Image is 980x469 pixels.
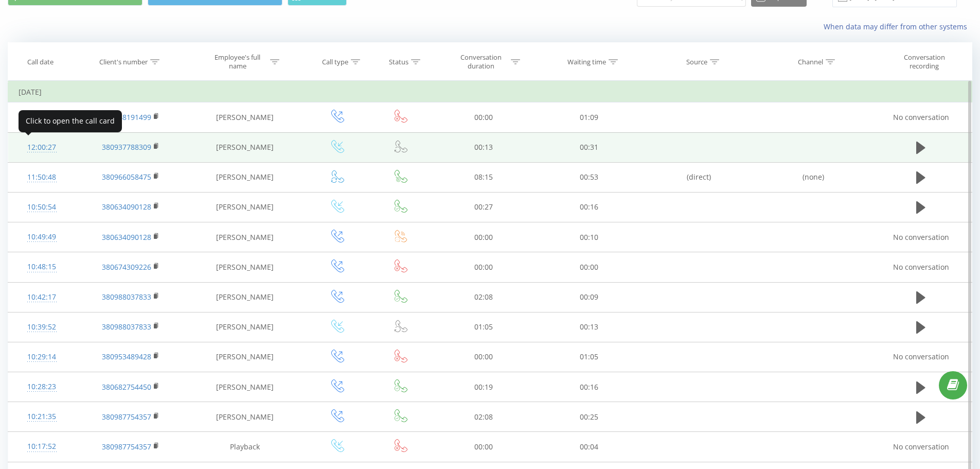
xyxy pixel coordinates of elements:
[431,282,536,312] td: 02:08
[798,58,823,66] div: Channel
[431,252,536,282] td: 00:00
[207,53,268,71] div: Employee's full name
[102,112,151,122] a: 380968191499
[756,162,870,192] td: (none)
[186,192,304,222] td: [PERSON_NAME]
[893,352,949,361] span: No conversation
[686,58,707,66] div: Source
[537,132,642,162] td: 00:31
[893,442,949,451] span: No conversation
[102,262,151,272] a: 380674309226
[186,222,304,252] td: [PERSON_NAME]
[537,402,642,432] td: 00:25
[186,372,304,402] td: [PERSON_NAME]
[537,222,642,252] td: 00:10
[19,197,65,217] div: 10:50:54
[893,262,949,272] span: No conversation
[27,58,54,66] div: Call date
[102,232,151,242] a: 380634090128
[893,112,949,122] span: No conversation
[537,312,642,342] td: 00:13
[102,442,151,451] a: 380987754357
[453,53,508,71] div: Conversation duration
[537,252,642,282] td: 00:00
[431,162,536,192] td: 08:15
[19,377,65,397] div: 10:28:23
[893,232,949,242] span: No conversation
[102,172,151,182] a: 380966058475
[537,102,642,132] td: 01:09
[19,167,65,187] div: 11:50:48
[431,372,536,402] td: 00:19
[537,282,642,312] td: 00:09
[322,58,348,66] div: Call type
[431,132,536,162] td: 00:13
[537,162,642,192] td: 00:53
[19,347,65,367] div: 10:29:14
[186,342,304,372] td: [PERSON_NAME]
[537,342,642,372] td: 01:05
[186,312,304,342] td: [PERSON_NAME]
[186,252,304,282] td: [PERSON_NAME]
[8,82,972,102] td: [DATE]
[19,317,65,337] div: 10:39:52
[389,58,408,66] div: Status
[19,110,122,132] div: Click to open the call card
[102,292,151,302] a: 380988037833
[186,132,304,162] td: [PERSON_NAME]
[19,137,65,158] div: 12:00:27
[431,342,536,372] td: 00:00
[19,227,65,247] div: 10:49:49
[537,432,642,462] td: 00:04
[642,162,756,192] td: (direct)
[431,192,536,222] td: 00:27
[102,202,151,212] a: 380634090128
[537,192,642,222] td: 00:16
[431,402,536,432] td: 02:08
[431,222,536,252] td: 00:00
[99,58,148,66] div: Client's number
[19,107,65,127] div: 12:02:30
[431,432,536,462] td: 00:00
[19,287,65,307] div: 10:42:17
[19,407,65,427] div: 10:21:35
[186,102,304,132] td: [PERSON_NAME]
[19,437,65,457] div: 10:17:52
[186,402,304,432] td: [PERSON_NAME]
[102,142,151,152] a: 380937788309
[102,322,151,332] a: 380988037833
[19,257,65,277] div: 10:48:15
[824,22,972,31] a: When data may differ from other systems
[102,382,151,392] a: 380682754450
[431,102,536,132] td: 00:00
[186,282,304,312] td: [PERSON_NAME]
[431,312,536,342] td: 01:05
[567,58,606,66] div: Waiting time
[537,372,642,402] td: 00:16
[102,412,151,422] a: 380987754357
[891,53,958,71] div: Conversation recording
[186,162,304,192] td: [PERSON_NAME]
[102,352,151,361] a: 380953489428
[186,432,304,462] td: Playback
